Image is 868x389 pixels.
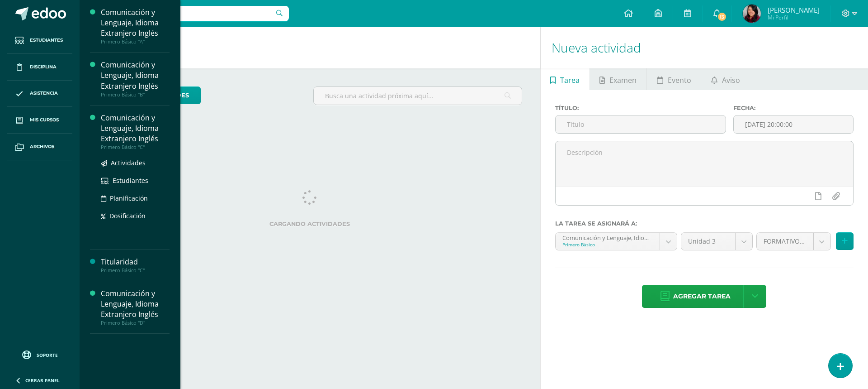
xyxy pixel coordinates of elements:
[30,37,63,44] span: Estudiantes
[101,320,170,326] div: Primero Básico "D"
[113,176,148,185] span: Estudiantes
[555,220,854,227] label: La tarea se asignará a:
[647,68,701,90] a: Evento
[101,113,170,144] div: Comunicación y Lenguaje, Idioma Extranjero Inglés
[30,63,57,71] span: Disciplina
[556,115,726,133] input: Título
[562,241,653,248] div: Primero Básico
[101,193,170,203] a: Planificación
[743,5,761,23] img: 2b2d077cd3225eb4770a88151ad57b39.png
[25,377,60,384] span: Cerrar panel
[7,107,72,134] a: Mis cursos
[701,68,750,90] a: Aviso
[85,6,289,21] input: Busca un usuario...
[7,81,72,107] a: Asistencia
[101,211,170,221] a: Dosificación
[111,158,146,167] span: Actividades
[110,194,148,202] span: Planificación
[717,12,727,22] span: 13
[688,233,728,250] span: Unidad 3
[757,233,830,250] a: FORMATIVO (60.0%)
[37,352,58,358] span: Soporte
[768,14,820,21] span: Mi Perfil
[101,175,170,186] a: Estudiantes
[101,144,170,150] div: Primero Básico "C"
[30,116,59,124] span: Mis cursos
[101,60,170,97] a: Comunicación y Lenguaje, Idioma Extranjero InglésPrimero Básico "B"
[552,27,857,68] h1: Nueva actividad
[101,288,170,326] a: Comunicación y Lenguaje, Idioma Extranjero InglésPrimero Básico "D"
[109,211,146,220] span: Dosificación
[30,143,54,150] span: Archivos
[7,134,72,160] a: Archivos
[722,69,740,91] span: Aviso
[768,5,820,14] span: [PERSON_NAME]
[101,91,170,98] div: Primero Básico "B"
[98,221,522,227] label: Cargando actividades
[681,233,752,250] a: Unidad 3
[101,7,170,38] div: Comunicación y Lenguaje, Idioma Extranjero Inglés
[101,7,170,45] a: Comunicación y Lenguaje, Idioma Extranjero InglésPrimero Básico "A"
[101,257,170,267] div: Titularidad
[734,115,853,133] input: Fecha de entrega
[101,257,170,274] a: TitularidadPrimero Básico "C"
[7,54,72,81] a: Disciplina
[668,69,691,91] span: Evento
[562,233,653,241] div: Comunicación y Lenguaje, Idioma Extranjero Inglés 'A'
[590,68,646,90] a: Examen
[101,60,170,91] div: Comunicación y Lenguaje, Idioma Extranjero Inglés
[541,68,590,90] a: Tarea
[555,105,726,111] label: Título:
[733,105,854,111] label: Fecha:
[101,288,170,320] div: Comunicación y Lenguaje, Idioma Extranjero Inglés
[90,27,529,68] h1: Actividades
[101,267,170,274] div: Primero Básico "C"
[609,69,637,91] span: Examen
[560,69,580,91] span: Tarea
[30,90,58,97] span: Asistencia
[101,38,170,45] div: Primero Básico "A"
[7,27,72,54] a: Estudiantes
[101,158,170,168] a: Actividades
[556,233,677,250] a: Comunicación y Lenguaje, Idioma Extranjero Inglés 'A'Primero Básico
[764,233,807,250] span: FORMATIVO (60.0%)
[11,348,69,360] a: Soporte
[673,285,731,307] span: Agregar tarea
[101,113,170,150] a: Comunicación y Lenguaje, Idioma Extranjero InglésPrimero Básico "C"
[314,87,521,105] input: Busca una actividad próxima aquí...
